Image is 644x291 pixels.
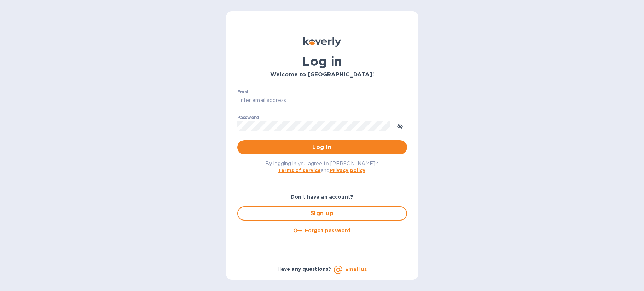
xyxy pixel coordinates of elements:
h3: Welcome to [GEOGRAPHIC_DATA]! [237,72,407,78]
a: Terms of service [278,167,321,173]
span: Sign up [244,209,401,218]
a: Privacy policy [330,167,365,173]
label: Email [237,90,250,94]
span: Log in [243,143,401,152]
h1: Log in [237,54,407,69]
img: Koverly [303,37,341,47]
b: Don't have an account? [291,194,353,200]
u: Forgot password [305,228,350,233]
span: By logging in you agree to [PERSON_NAME]'s and . [265,161,379,173]
button: toggle password visibility [393,119,407,133]
button: Log in [237,140,407,154]
a: Email us [345,267,367,272]
input: Enter email address [237,95,407,106]
b: Have any questions? [277,266,331,272]
button: Sign up [237,206,407,221]
label: Password [237,115,259,120]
